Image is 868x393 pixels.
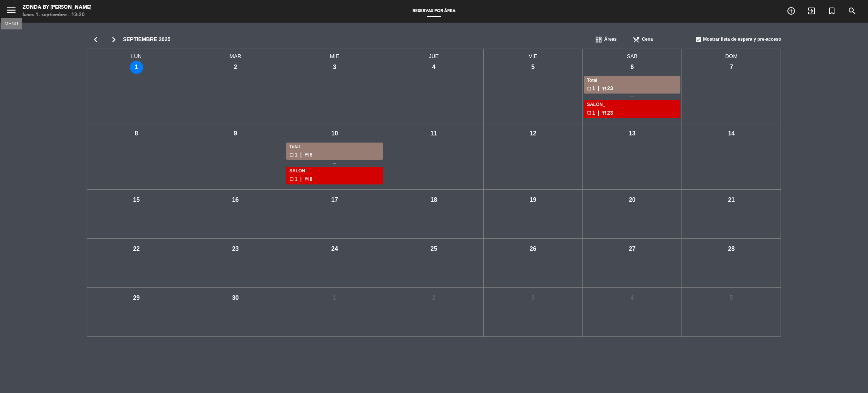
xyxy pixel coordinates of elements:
[186,49,285,61] span: MAR
[289,175,380,184] div: 1 8
[725,243,738,256] div: 28
[427,61,440,74] div: 4
[229,61,242,74] div: 2
[427,193,440,207] div: 18
[602,111,607,115] span: restaurant
[626,193,639,207] div: 20
[633,36,640,43] span: restaurant_menu
[427,127,440,140] div: 11
[23,11,92,19] div: lunes 1. septiembre - 13:20
[289,143,380,151] div: Total
[289,153,294,157] span: check_box_outline_blank
[526,292,539,305] div: 3
[807,6,816,15] i: exit_to_app
[484,49,583,61] span: VIE
[695,36,702,43] span: check_box
[427,292,440,305] div: 2
[289,167,380,175] div: SALON_
[6,5,17,18] button: menu
[626,127,639,140] div: 13
[626,61,639,74] div: 6
[130,243,143,256] div: 22
[304,153,309,157] span: restaurant
[682,49,781,61] span: DOM
[229,193,242,207] div: 16
[626,292,639,305] div: 4
[526,61,539,74] div: 5
[725,127,738,140] div: 14
[328,127,341,140] div: 10
[130,61,143,74] div: 1
[289,177,294,181] span: check_box_outline_blank
[87,49,186,61] span: LUN
[526,127,539,140] div: 12
[409,9,459,13] span: Reservas por área
[587,86,591,91] span: check_box_outline_blank
[229,127,242,140] div: 9
[598,109,599,117] span: |
[848,6,857,15] i: search
[598,84,599,93] span: |
[328,243,341,256] div: 24
[587,77,677,84] div: Total
[123,35,170,44] span: septiembre 2025
[289,150,380,159] div: 1 8
[587,101,677,109] div: SALON_
[87,34,105,45] i: chevron_left
[130,292,143,305] div: 29
[328,193,341,207] div: 17
[229,243,242,256] div: 23
[787,6,796,15] i: add_circle_outline
[384,49,483,61] span: JUE
[427,243,440,256] div: 25
[130,127,143,140] div: 8
[587,84,677,93] div: 1 23
[526,193,539,207] div: 19
[105,34,123,45] i: chevron_right
[604,36,617,43] span: Áreas
[23,4,92,11] div: Zonda by [PERSON_NAME]
[130,193,143,207] div: 15
[642,36,653,43] span: Cena
[587,111,591,115] span: check_box_outline_blank
[6,5,17,16] i: menu
[583,49,682,61] span: SAB
[725,292,738,305] div: 5
[328,292,341,305] div: 1
[725,193,738,207] div: 21
[328,61,341,74] div: 3
[587,109,677,117] div: 1 23
[229,292,242,305] div: 30
[595,36,602,43] span: dashboard
[300,175,302,184] span: |
[304,177,309,181] span: restaurant
[725,61,738,74] div: 7
[695,32,781,47] div: Mostrar lista de espera y pre-acceso
[285,49,384,61] span: MIE
[526,243,539,256] div: 26
[1,20,22,27] div: MENU
[827,6,836,15] i: turned_in_not
[602,86,607,91] span: restaurant
[300,150,302,159] span: |
[626,243,639,256] div: 27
